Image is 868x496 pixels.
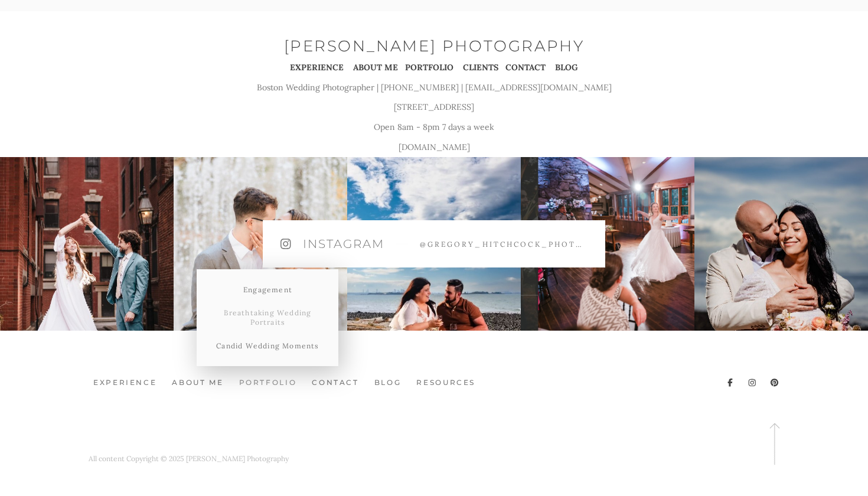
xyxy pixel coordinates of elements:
[412,378,480,388] a: Resources
[234,378,302,388] a: Portfolio
[207,118,661,138] p: Open 8am - 8pm 7 days a week
[307,378,363,388] a: Contact
[207,78,661,98] p: Boston Wedding Photographer | [PHONE_NUMBER] | [EMAIL_ADDRESS][DOMAIN_NAME]
[89,378,161,388] a: Experience
[197,334,338,358] a: Candid Wedding Moments
[505,62,546,73] a: CONTACT
[521,157,694,331] img: 543664909_18526571656028324_678652297603611945_n.webp
[420,239,588,249] span: @gregory_hitchcock_photography
[463,62,498,73] a: CLIENTS
[207,35,661,58] h2: [PERSON_NAME] Photography
[167,378,228,388] a: About me
[290,62,344,73] a: EXPERIENCE
[207,138,661,158] p: [DOMAIN_NAME]
[347,157,521,331] img: 547782568_18526726672028324_4147861955895658524_n.jpg
[174,157,347,331] img: 547836914_18526905424028324_636414261388020508_n.jpg
[555,62,578,73] a: BLOG
[207,97,661,118] p: [STREET_ADDRESS]
[405,62,453,73] a: PORTFOLIO
[303,236,384,252] h3: Instagram
[263,220,605,267] a: Instagram @gregory_hitchcock_photography
[197,301,338,334] a: Breathtaking Wedding Portraits
[353,62,398,73] a: ABOUT ME
[370,378,406,388] a: Blog
[197,278,338,302] a: Engagement
[89,452,289,466] p: All content Copyright © 2025 [PERSON_NAME] Photography
[694,157,868,331] img: 544050472_18526395349028324_8740635697403540137_n.jpg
